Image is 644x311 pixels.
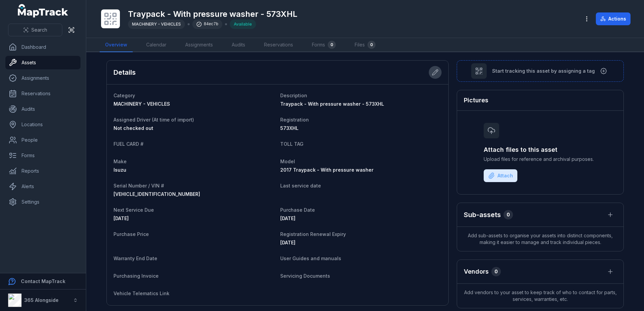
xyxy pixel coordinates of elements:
[280,159,295,164] span: Model
[280,125,298,131] span: 573XHL
[280,141,303,147] span: TOLL TAG
[259,38,298,52] a: Reservations
[307,38,341,52] a: Forms0
[464,210,501,219] h2: Sub-assets
[280,273,330,279] span: Servicing Documents
[280,255,341,261] span: User Guides and manuals
[180,38,218,52] a: Assignments
[128,9,297,20] h1: Traypack - With pressure washer - 573XHL
[464,267,489,276] h3: Vendors
[280,101,384,107] span: Traypack - With pressure washer - 573XHL
[492,68,595,74] span: Start tracking this asset by assigning a tag
[114,101,170,107] span: MACHINERY - VEHICLES
[491,267,501,276] div: 0
[226,38,251,52] a: Audits
[132,22,181,27] span: MACHINERY - VEHICLES
[280,167,374,173] span: 2017 Traypack - With pressure washer
[114,167,126,173] span: Isuzu
[484,169,517,182] button: Attach
[114,255,157,261] span: Warranty End Date
[114,191,200,197] span: [VEHICLE_IDENTIFICATION_NUMBER]
[280,93,307,98] span: Description
[114,125,153,131] span: Not checked out
[596,12,631,25] button: Actions
[192,20,222,29] div: 84ec7b
[349,38,381,52] a: Files0
[114,215,129,221] span: [DATE]
[367,41,376,49] div: 0
[114,93,135,98] span: Category
[114,117,194,123] span: Assigned Driver (At time of import)
[5,118,80,131] a: Locations
[100,38,133,52] a: Overview
[328,41,336,49] div: 0
[280,215,295,221] span: [DATE]
[280,240,295,245] span: [DATE]
[280,215,295,221] time: 08/01/2018, 10:00:00 am
[457,60,624,82] button: Start tracking this asset by assigning a tag
[230,20,256,29] div: Available
[280,240,295,245] time: 28/05/2026, 10:00:00 am
[114,290,169,296] span: Vehicle Telematics Link
[114,141,143,147] span: FUEL CARD #
[114,273,159,279] span: Purchasing Invoice
[280,231,346,237] span: Registration Renewal Expiry
[114,207,154,213] span: Next Service Due
[141,38,172,52] a: Calendar
[504,210,513,219] div: 0
[484,156,597,163] span: Upload files for reference and archival purposes.
[114,183,164,188] span: Serial Number / VIN #
[280,207,315,213] span: Purchase Date
[5,195,80,209] a: Settings
[5,87,80,100] a: Reservations
[5,56,80,69] a: Assets
[31,27,47,33] span: Search
[24,297,59,303] strong: 365 Alongside
[457,227,623,251] span: Add sub-assets to organise your assets into distinct components, making it easier to manage and t...
[5,102,80,116] a: Audits
[484,145,597,154] h3: Attach files to this asset
[5,71,80,85] a: Assignments
[8,24,62,36] button: Search
[280,183,321,188] span: Last service date
[21,278,65,284] strong: Contact MapTrack
[5,180,80,193] a: Alerts
[464,96,488,105] h3: Pictures
[5,164,80,178] a: Reports
[280,117,309,123] span: Registration
[5,40,80,54] a: Dashboard
[5,133,80,147] a: People
[457,284,623,308] span: Add vendors to your asset to keep track of who to contact for parts, services, warranties, etc.
[114,68,136,77] h2: Details
[114,231,149,237] span: Purchase Price
[5,149,80,162] a: Forms
[114,215,129,221] time: 01/09/2026, 10:00:00 am
[114,159,127,164] span: Make
[18,4,68,18] a: MapTrack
